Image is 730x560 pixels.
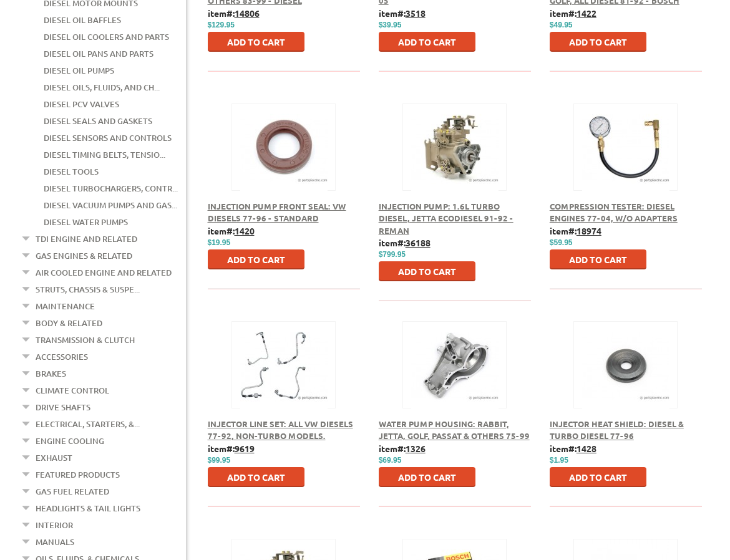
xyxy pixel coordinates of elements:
[398,266,456,277] span: Add to Cart
[36,281,140,297] a: Struts, Chassis & Suspe...
[44,113,152,129] a: Diesel Seals and Gaskets
[208,456,231,465] span: $99.95
[550,225,601,236] b: item#:
[227,254,285,265] span: Add to Cart
[36,365,66,382] a: Brakes
[379,201,513,236] a: Injection Pump: 1.6L Turbo Diesel, Jetta ECOdiesel 91-92 - Reman
[208,32,304,52] button: Add to Cart
[569,471,627,483] span: Add to Cart
[36,264,172,281] a: Air Cooled Engine and Related
[44,46,153,62] a: Diesel Oil Pans and Parts
[36,298,95,314] a: Maintenance
[227,36,285,47] span: Add to Cart
[208,238,231,247] span: $19.95
[44,214,128,230] a: Diesel Water Pumps
[227,471,285,483] span: Add to Cart
[208,7,260,19] b: item#:
[398,471,456,483] span: Add to Cart
[36,433,104,449] a: Engine Cooling
[406,7,426,19] u: 3518
[550,467,646,487] button: Add to Cart
[208,225,255,236] b: item#:
[36,500,140,516] a: Headlights & Tail Lights
[235,7,260,19] u: 14806
[44,12,121,28] a: Diesel Oil Baffles
[569,254,627,265] span: Add to Cart
[569,36,627,47] span: Add to Cart
[550,418,684,442] a: Injector Heat Shield: Diesel & Turbo Diesel 77-96
[44,147,165,163] a: Diesel Timing Belts, Tensio...
[379,443,426,454] b: item#:
[550,249,646,269] button: Add to Cart
[550,201,678,224] a: Compression Tester: Diesel engines 77-04, w/o Adapters
[36,248,132,264] a: Gas Engines & Related
[36,315,102,331] a: Body & Related
[550,21,573,29] span: $49.95
[406,443,426,454] u: 1326
[36,466,120,483] a: Featured Products
[44,197,177,213] a: Diesel Vacuum Pumps and Gas...
[208,21,235,29] span: $129.95
[550,7,596,19] b: item#:
[36,349,88,365] a: Accessories
[208,467,304,487] button: Add to Cart
[398,36,456,47] span: Add to Cart
[379,237,431,248] b: item#:
[208,418,353,442] a: Injector Line Set: All VW Diesels 77-92, Non-Turbo models.
[550,32,646,52] button: Add to Cart
[36,517,73,533] a: Interior
[379,261,475,281] button: Add to Cart
[44,180,178,196] a: Diesel Turbochargers, Contr...
[44,62,114,79] a: Diesel Oil Pumps
[36,399,90,415] a: Drive Shafts
[36,450,72,466] a: Exhaust
[36,534,74,550] a: Manuals
[208,201,346,224] a: Injection Pump Front Seal: VW Diesels 77-96 - Standard
[44,96,119,112] a: Diesel PCV Valves
[577,443,596,454] u: 1428
[550,443,596,454] b: item#:
[379,21,402,29] span: $39.95
[379,467,475,487] button: Add to Cart
[235,225,255,236] u: 1420
[235,443,255,454] u: 9619
[550,456,568,465] span: $1.95
[379,32,475,52] button: Add to Cart
[406,237,431,248] u: 36188
[44,130,172,146] a: Diesel Sensors and Controls
[379,456,402,465] span: $69.95
[44,29,169,45] a: Diesel Oil Coolers and Parts
[36,231,137,247] a: TDI Engine and Related
[36,382,109,398] a: Climate Control
[36,416,140,432] a: Electrical, Starters, &...
[44,79,160,95] a: Diesel Oils, Fluids, and Ch...
[208,249,304,269] button: Add to Cart
[208,443,255,454] b: item#:
[379,7,426,19] b: item#:
[577,7,596,19] u: 1422
[36,332,135,348] a: Transmission & Clutch
[550,238,573,247] span: $59.95
[36,483,109,500] a: Gas Fuel Related
[379,250,406,259] span: $799.95
[577,225,601,236] u: 18974
[379,418,530,442] a: Water Pump Housing: Rabbit, Jetta, Golf, Passat & Others 75-99
[44,163,99,180] a: Diesel Tools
